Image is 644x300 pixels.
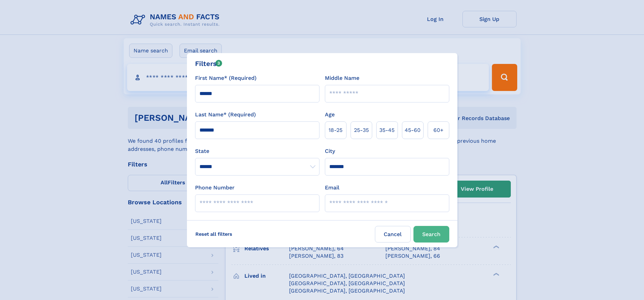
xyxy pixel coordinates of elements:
[405,126,421,134] span: 45‑60
[325,111,335,119] label: Age
[433,126,444,134] span: 60+
[195,184,235,192] label: Phone Number
[354,126,369,134] span: 25‑35
[325,74,359,82] label: Middle Name
[413,226,449,243] button: Search
[379,126,395,134] span: 35‑45
[195,74,257,82] label: First Name* (Required)
[329,126,342,134] span: 18‑25
[195,147,319,155] label: State
[195,111,256,119] label: Last Name* (Required)
[325,184,339,192] label: Email
[375,226,411,243] label: Cancel
[195,59,222,69] div: Filters
[191,226,237,242] label: Reset all filters
[325,147,335,155] label: City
